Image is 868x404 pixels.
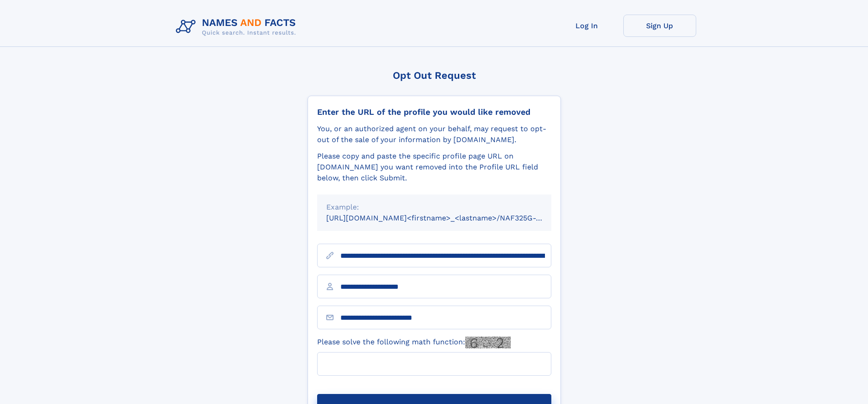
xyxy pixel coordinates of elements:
div: Please copy and paste the specific profile page URL on [DOMAIN_NAME] you want removed into the Pr... [317,151,551,184]
div: Opt Out Request [308,70,561,81]
a: Sign Up [623,15,696,37]
img: Logo Names and Facts [172,15,303,39]
div: Example: [326,202,542,213]
a: Log In [550,15,623,37]
div: You, or an authorized agent on your behalf, may request to opt-out of the sale of your informatio... [317,123,551,145]
label: Please solve the following math function: [317,337,511,348]
div: Enter the URL of the profile you would like removed [317,107,551,117]
small: [URL][DOMAIN_NAME]<firstname>_<lastname>/NAF325G-xxxxxxxx [326,214,569,222]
